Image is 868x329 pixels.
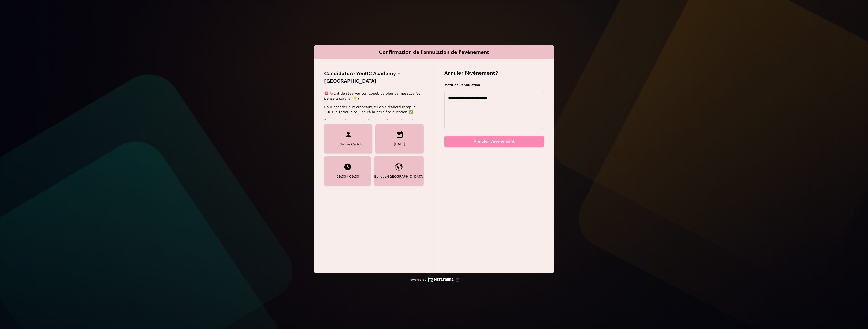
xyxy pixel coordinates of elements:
[324,70,424,85] p: Candidature YouGC Academy - [GEOGRAPHIC_DATA]
[428,277,460,282] img: logo
[444,82,544,88] p: Motif de l'annulation
[444,70,544,76] h5: Annuler l'événement?
[335,142,362,147] p: Ludivine Cadot
[444,136,544,147] button: Annuler l'événement
[324,118,422,123] p: Si aucun créneau ne s’affiche à la fin, pas de panique :
[324,104,422,114] p: Pour accéder aux créneaux, tu dois d’abord remplir TOUT le formulaire jusqu’à la dernière question ✅
[324,91,422,101] p: 🚨 Avant de réserver ton appel, lis bien ce message (et pense à scroller 👇)
[408,277,460,282] a: Powered by
[379,49,489,55] p: Confirmation de l’annulation de l’événement
[408,278,426,282] p: Powered by
[336,174,359,179] p: 09:30 - 09:30
[394,141,405,147] p: [DATE]
[374,174,424,179] p: Europe/[GEOGRAPHIC_DATA]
